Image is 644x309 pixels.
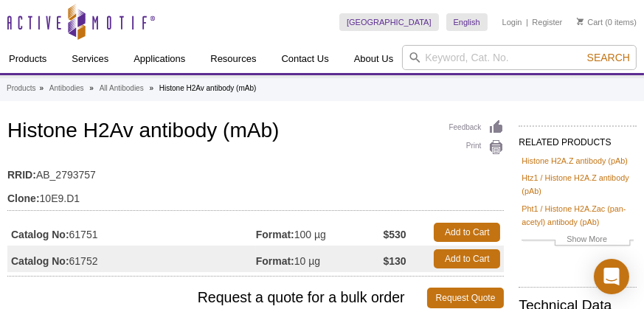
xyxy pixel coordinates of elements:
li: | [526,13,528,31]
input: Keyword, Cat. No. [402,45,637,70]
a: Add to Cart [434,223,500,242]
div: Open Intercom Messenger [594,259,629,294]
td: 10 µg [256,246,384,272]
a: Cart [577,17,603,27]
span: Request a quote for a bulk order [7,288,427,308]
a: Antibodies [49,82,84,95]
a: [GEOGRAPHIC_DATA] [339,13,439,31]
td: 10E9.D1 [7,183,504,206]
strong: RRID: [7,168,36,181]
a: Register [532,17,562,27]
td: AB_2793757 [7,159,504,183]
a: Services [63,45,117,73]
a: Pht1 / Histone H2A.Zac (pan-acetyl) antibody (pAb) [522,202,634,229]
a: Print [449,139,504,156]
li: » [39,84,44,92]
a: Add to Cart [434,249,500,268]
a: All Antibodies [100,82,144,95]
strong: $130 [383,254,406,268]
h1: Histone H2Av antibody (mAb) [7,119,504,145]
a: Applications [125,45,194,73]
img: Your Cart [577,18,584,25]
a: Histone H2A.Z antibody (pAb) [522,154,627,167]
button: Search [583,51,634,64]
a: Login [502,17,522,27]
a: Show More [522,232,634,249]
li: Histone H2Av antibody (mAb) [159,84,257,92]
strong: Clone: [7,192,40,205]
td: 61751 [7,219,256,246]
strong: Catalog No: [11,254,69,268]
a: Contact Us [272,45,337,73]
li: » [149,84,153,92]
a: Products [7,82,35,95]
a: About Us [345,45,402,73]
strong: Format: [256,228,294,241]
strong: $530 [383,228,406,241]
a: Resources [201,45,265,73]
strong: Catalog No: [11,228,69,241]
a: Htz1 / Histone H2A.Z antibody (pAb) [522,171,634,198]
h2: RELATED PRODUCTS [519,125,637,152]
td: 61752 [7,246,256,272]
li: (0 items) [577,13,637,31]
a: Feedback [449,119,504,136]
a: English [446,13,488,31]
strong: Format: [256,254,294,268]
li: » [89,84,94,92]
a: Request Quote [427,288,505,308]
span: Search [587,52,630,63]
td: 100 µg [256,219,384,246]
